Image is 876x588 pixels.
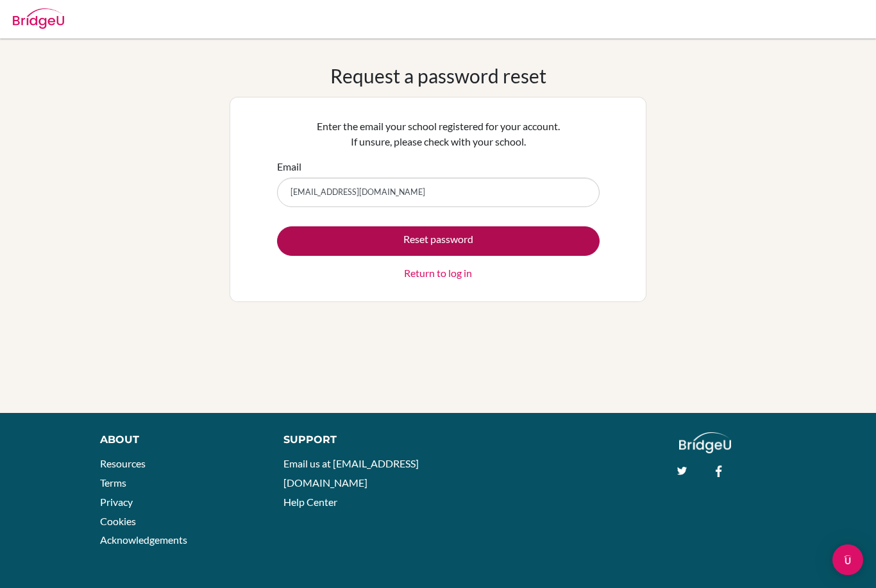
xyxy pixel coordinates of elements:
label: Email [277,159,301,174]
button: Reset password [277,226,600,256]
a: Cookies [100,515,136,527]
a: Return to log in [404,265,472,281]
div: Open Intercom Messenger [832,544,863,575]
a: Privacy [100,496,133,508]
img: logo_white@2x-f4f0deed5e89b7ecb1c2cc34c3e3d731f90f0f143d5ea2071677605dd97b5244.png [679,432,731,453]
div: Support [283,432,425,448]
a: Help Center [283,496,337,508]
h1: Request a password reset [330,64,546,87]
a: Acknowledgements [100,533,187,546]
div: About [100,432,255,448]
img: Bridge-U [13,8,64,29]
a: Resources [100,457,146,469]
a: Terms [100,476,126,489]
a: Email us at [EMAIL_ADDRESS][DOMAIN_NAME] [283,457,419,489]
p: Enter the email your school registered for your account. If unsure, please check with your school. [277,119,600,149]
